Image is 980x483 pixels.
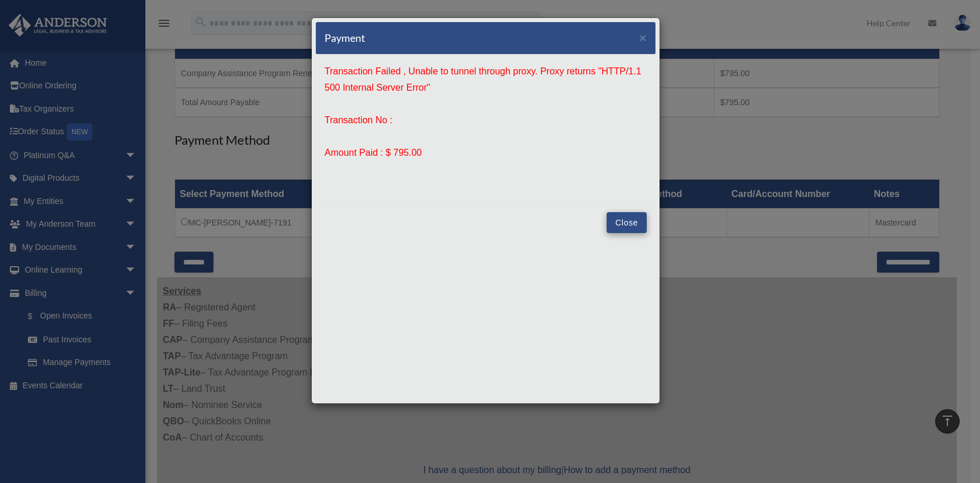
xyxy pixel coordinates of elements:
[639,31,647,44] button: Close
[607,212,647,233] button: Close
[325,112,647,128] p: Transaction No :
[325,145,647,161] p: Amount Paid : $ 795.00
[325,31,365,45] h5: Payment
[325,63,647,96] p: Transaction Failed , Unable to tunnel through proxy. Proxy returns "HTTP/1.1 500 Internal Server ...
[639,31,647,44] span: ×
